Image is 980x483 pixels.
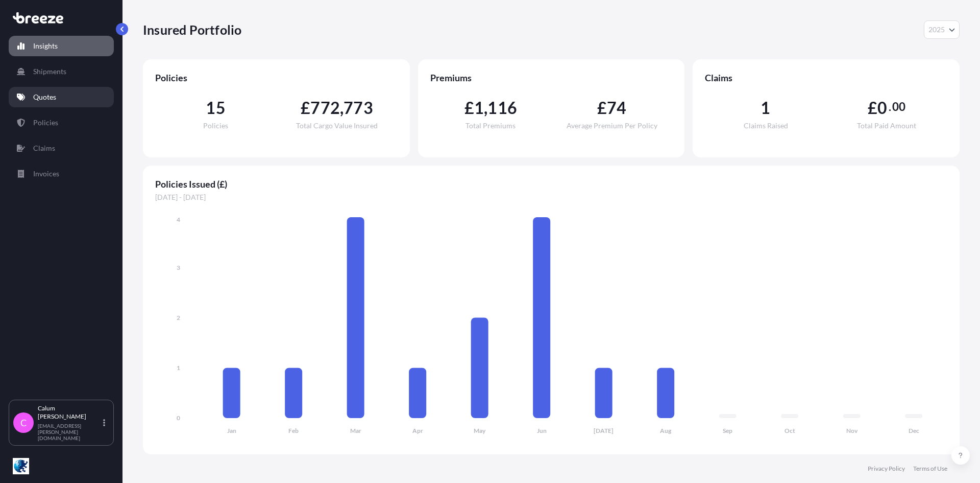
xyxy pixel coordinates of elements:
p: Shipments [33,66,66,77]
a: Invoices [9,164,114,184]
span: Claims [705,72,947,84]
span: . [889,103,891,111]
a: Shipments [9,61,114,82]
span: [DATE] - [DATE] [155,192,947,202]
span: Total Cargo Value Insured [296,122,378,129]
a: Privacy Policy [868,465,905,473]
span: £ [597,100,607,116]
a: Quotes [9,87,114,107]
a: Claims [9,138,114,158]
span: , [340,100,344,116]
tspan: Feb [288,427,299,434]
span: 773 [344,100,373,116]
img: organization-logo [13,458,29,474]
span: 00 [892,103,905,111]
span: £ [868,100,877,116]
tspan: 3 [177,264,180,271]
tspan: Apr [412,427,423,434]
tspan: 1 [177,364,180,372]
span: Claims Raised [744,122,788,129]
tspan: Aug [660,427,672,434]
a: Insights [9,36,114,56]
span: Average Premium Per Policy [567,122,657,129]
p: Insured Portfolio [143,21,241,38]
span: Total Paid Amount [857,122,916,129]
span: 2025 [928,25,945,35]
span: £ [464,100,474,116]
span: 74 [607,100,626,116]
tspan: 0 [177,414,180,422]
tspan: 2 [177,314,180,321]
tspan: [DATE] [594,427,614,434]
tspan: Jan [227,427,236,434]
span: 116 [487,100,517,116]
span: 772 [310,100,340,116]
tspan: Jun [537,427,547,434]
span: 1 [761,100,770,116]
span: Policies Issued (£) [155,178,947,190]
tspan: 4 [177,216,180,223]
span: Policies [203,122,228,129]
span: Total Premiums [465,122,516,129]
p: Policies [33,118,58,128]
p: Insights [33,41,58,51]
a: Policies [9,112,114,133]
tspan: May [474,427,486,434]
p: Quotes [33,92,56,102]
p: Calum [PERSON_NAME] [38,404,101,421]
tspan: Dec [909,427,919,434]
span: 1 [474,100,484,116]
p: Invoices [33,169,59,179]
span: £ [301,100,310,116]
span: C [20,418,27,428]
p: [EMAIL_ADDRESS][PERSON_NAME][DOMAIN_NAME] [38,423,101,441]
span: Premiums [430,72,673,84]
p: Claims [33,143,55,153]
button: Year Selector [924,20,960,39]
tspan: Mar [350,427,361,434]
tspan: Sep [723,427,732,434]
span: Policies [155,72,398,84]
span: 15 [206,100,225,116]
a: Terms of Use [913,465,947,473]
span: , [484,100,487,116]
tspan: Nov [846,427,858,434]
tspan: Oct [785,427,795,434]
span: 0 [877,100,887,116]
